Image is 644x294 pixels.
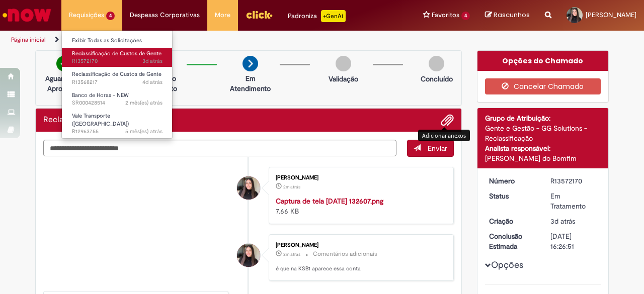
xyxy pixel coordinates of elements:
span: Reclassificação de Custos de Gente [72,50,162,57]
a: Página inicial [11,36,46,44]
div: Adicionar anexos [418,130,470,141]
div: [DATE] 16:26:51 [550,231,597,251]
textarea: Digite sua mensagem aqui... [43,140,396,156]
button: Adicionar anexos [441,114,454,127]
span: 3d atrás [142,57,163,65]
p: Validação [329,74,358,84]
a: Captura de tela [DATE] 132607.png [276,197,383,206]
a: Aberto R13572170 : Reclassificação de Custos de Gente [62,48,173,67]
span: More [215,10,230,20]
span: Reclassificação de Custos de Gente [72,70,162,78]
span: [PERSON_NAME] [586,11,636,19]
span: 3d atrás [550,217,575,226]
div: 26/09/2025 18:07:41 [550,216,597,226]
a: Aberto R13568217 : Reclassificação de Custos de Gente [62,69,173,87]
div: Analista responsável: [485,143,601,153]
span: 2m atrás [283,251,300,257]
div: [PERSON_NAME] [276,242,443,248]
span: 2m atrás [283,184,300,190]
img: img-circle-grey.png [336,56,351,71]
a: Aberto SR000428514 : Banco de Horas - NEW [62,90,173,109]
span: Despesas Corporativas [130,10,200,20]
img: click_logo_yellow_360x200.png [246,7,273,22]
span: 2 mês(es) atrás [125,99,163,107]
a: Rascunhos [485,11,530,20]
p: Aguardando Aprovação [40,73,89,93]
span: R12963755 [72,128,163,136]
time: 26/09/2025 18:07:43 [142,57,163,65]
span: 4d atrás [142,78,163,86]
dt: Status [481,191,543,201]
span: 4 [106,12,115,20]
span: Requisições [69,10,104,20]
a: Aberto R12963755 : Vale Transporte (VT) [62,111,173,132]
time: 22/04/2025 08:47:36 [125,128,163,135]
div: Grupo de Atribuição: [485,113,601,123]
small: Comentários adicionais [313,250,377,258]
time: 13/08/2025 18:29:38 [125,99,163,107]
div: Padroniza [288,10,346,22]
div: Rafaela Nuto Ferreira [237,244,260,267]
span: Enviar [428,144,447,153]
time: 25/09/2025 17:24:35 [142,78,163,86]
button: Enviar [407,140,454,157]
ul: Requisições [61,30,173,139]
div: R13572170 [550,176,597,186]
a: Exibir Todas as Solicitações [62,35,173,46]
p: Concluído [421,74,453,84]
dt: Número [481,176,543,186]
div: 7.66 KB [276,196,443,216]
img: img-circle-grey.png [429,56,444,71]
span: Favoritos [432,10,459,20]
time: 29/09/2025 13:26:38 [283,251,300,257]
p: é que na KSB1 aparece essa conta [276,265,443,273]
div: [PERSON_NAME] do Bomfim [485,153,601,163]
img: check-circle-green.png [56,56,72,71]
img: ServiceNow [1,5,53,25]
dt: Conclusão Estimada [481,231,543,251]
span: R13568217 [72,78,163,86]
button: Cancelar Chamado [485,78,601,94]
ul: Trilhas de página [8,31,422,49]
h2: Reclassificação de Custos de Gente Histórico de tíquete [43,116,172,125]
div: Opções do Chamado [477,51,609,71]
span: Vale Transporte ([GEOGRAPHIC_DATA]) [72,112,129,128]
span: Banco de Horas - NEW [72,91,129,99]
time: 29/09/2025 13:26:59 [283,184,300,190]
div: Em Tratamento [550,191,597,211]
dt: Criação [481,216,543,226]
p: Em Atendimento [226,73,275,93]
div: Gente e Gestão - GG Solutions - Reclassificação [485,123,601,143]
span: R13572170 [72,57,163,65]
div: [PERSON_NAME] [276,175,443,181]
span: 4 [461,12,470,20]
span: 5 mês(es) atrás [125,128,163,135]
img: arrow-next.png [243,56,258,71]
span: Rascunhos [494,10,530,20]
p: +GenAi [321,10,346,22]
time: 26/09/2025 18:07:41 [550,217,575,226]
span: SR000428514 [72,99,163,107]
div: Rafaela Nuto Ferreira [237,176,260,200]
